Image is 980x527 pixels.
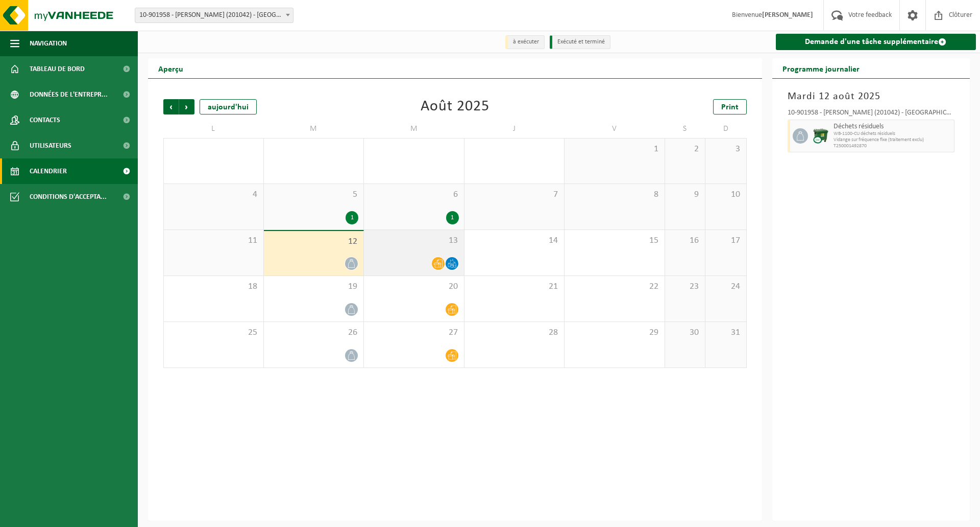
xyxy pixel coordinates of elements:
span: Tableau de bord [30,56,85,82]
span: 16 [670,235,700,246]
span: 25 [169,327,258,338]
span: Précédent [163,99,179,114]
td: J [464,120,565,138]
span: 23 [670,281,700,292]
span: 5 [269,189,359,200]
div: aujourd'hui [200,99,257,114]
td: S [665,120,706,138]
span: 8 [570,189,659,200]
span: Contacts [30,107,60,133]
span: 10-901958 - AVA FLÉMALLE (201042) - FLÉMALLE [135,8,293,22]
div: 10-901958 - [PERSON_NAME] (201042) - [GEOGRAPHIC_DATA] [788,109,955,120]
span: 10 [710,189,741,200]
span: Utilisateurs [30,133,71,158]
span: 29 [570,327,659,338]
span: WB-1100-CU déchets résiduels [834,131,952,137]
span: 15 [570,235,659,246]
span: 22 [570,281,659,292]
span: 3 [710,144,741,155]
span: 30 [670,327,700,338]
div: 1 [346,211,358,224]
a: Print [713,99,747,114]
span: Navigation [30,31,67,56]
span: 27 [369,327,459,338]
span: 17 [710,235,741,246]
a: Demande d'une tâche supplémentaire [776,34,976,50]
span: Vidange sur fréquence fixe (traitement exclu) [834,137,952,143]
h2: Aperçu [148,58,193,78]
h3: Mardi 12 août 2025 [788,89,955,104]
span: Données de l'entrepr... [30,82,108,107]
span: 6 [369,189,459,200]
li: Exécuté et terminé [550,35,610,49]
span: Conditions d'accepta... [30,184,107,210]
span: 31 [710,327,741,338]
span: 12 [269,236,359,247]
td: D [705,120,746,138]
td: L [163,120,264,138]
span: 13 [369,235,459,246]
span: 10-901958 - AVA FLÉMALLE (201042) - FLÉMALLE [135,8,293,23]
td: M [264,120,364,138]
span: 19 [269,281,359,292]
span: Print [721,103,739,111]
h2: Programme journalier [772,58,870,78]
div: Août 2025 [421,99,489,114]
strong: [PERSON_NAME] [762,11,813,19]
span: Suivant [179,99,194,114]
span: 9 [670,189,700,200]
span: 14 [470,235,559,246]
td: M [364,120,464,138]
span: 4 [169,189,258,200]
span: 1 [570,144,659,155]
span: 18 [169,281,258,292]
span: 26 [269,327,359,338]
span: 20 [369,281,459,292]
span: 24 [710,281,741,292]
span: 11 [169,235,258,246]
span: T250001492870 [834,143,952,149]
span: 2 [670,144,700,155]
div: 1 [446,211,459,224]
span: Déchets résiduels [834,123,952,131]
img: WB-1100-CU [813,128,828,144]
span: Calendrier [30,158,67,184]
span: 7 [470,189,559,200]
span: 21 [470,281,559,292]
li: à exécuter [505,35,545,49]
td: V [565,120,665,138]
span: 28 [470,327,559,338]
